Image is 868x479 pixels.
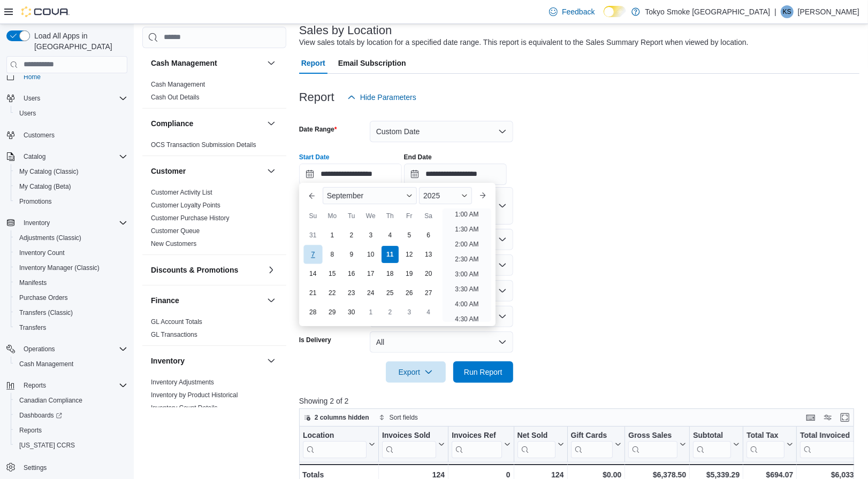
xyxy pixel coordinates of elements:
button: Cash Management [151,58,263,68]
div: day-16 [343,265,360,282]
button: Reports [2,378,132,393]
a: Customers [19,129,59,142]
input: Dark Mode [604,6,626,17]
div: day-20 [420,265,437,282]
button: Reports [11,423,132,438]
span: Reports [15,424,127,437]
li: 3:30 AM [451,283,483,296]
div: day-29 [324,304,341,321]
label: Date Range [299,125,337,134]
button: Inventory [151,356,263,366]
div: Mo [324,207,341,225]
div: Th [382,207,399,225]
button: Reports [19,379,50,392]
button: Previous Month [303,187,321,204]
span: Washington CCRS [15,439,127,452]
button: Purchase Orders [11,290,132,305]
button: Settings [2,459,132,475]
div: day-3 [401,304,418,321]
span: My Catalog (Classic) [19,167,79,176]
a: Promotions [15,195,56,208]
h3: Compliance [151,118,193,129]
span: Inventory Count [15,246,127,259]
span: Purchase Orders [15,291,127,304]
span: Settings [24,463,47,472]
span: Report [301,52,325,74]
div: Kevin Sukhu [781,5,794,18]
button: Users [2,91,132,106]
span: Operations [19,343,127,356]
li: 4:30 AM [451,313,483,326]
span: My Catalog (Classic) [15,165,127,178]
a: Reports [15,424,46,437]
div: day-14 [304,265,322,282]
button: Catalog [19,150,50,163]
div: Su [304,207,322,225]
img: Cova [21,6,70,17]
button: Manifests [11,275,132,290]
span: Run Report [464,367,502,377]
a: Inventory by Product Historical [151,391,238,399]
span: Inventory Manager (Classic) [15,261,127,274]
a: My Catalog (Classic) [15,165,83,178]
p: Showing 2 of 2 [299,396,859,406]
span: Dashboards [19,411,62,420]
div: Gross Sales [628,430,677,441]
div: Sa [420,207,437,225]
span: Promotions [19,197,52,206]
div: Button. Open the month selector. September is currently selected. [323,187,417,204]
button: Transfers [11,320,132,335]
button: Finance [265,294,278,307]
button: Total Tax [747,430,793,458]
button: Invoices Ref [452,430,510,458]
li: 4:00 AM [451,298,483,311]
button: All [370,331,513,353]
div: day-9 [343,246,360,263]
button: Catalog [2,149,132,164]
a: Customer Loyalty Points [151,202,220,209]
li: 3:00 AM [451,268,483,281]
a: Cash Management [15,358,78,370]
div: Gift Card Sales [570,430,613,458]
span: Users [19,109,36,118]
div: day-12 [401,246,418,263]
button: Promotions [11,194,132,209]
span: Load All Apps in [GEOGRAPHIC_DATA] [30,30,127,52]
div: Finance [142,315,286,345]
div: day-4 [382,227,399,244]
div: day-2 [382,304,399,321]
li: 1:30 AM [451,223,483,236]
div: day-28 [304,304,322,321]
span: September [327,191,363,200]
div: day-6 [420,227,437,244]
div: Compliance [142,138,286,156]
h3: Inventory [151,356,185,366]
a: New Customers [151,240,196,248]
button: Export [386,361,446,383]
button: Inventory [265,354,278,367]
button: Gross Sales [628,430,686,458]
div: day-27 [420,284,437,302]
button: Canadian Compliance [11,393,132,408]
button: Operations [19,343,59,356]
span: Inventory [24,219,50,227]
span: My Catalog (Beta) [15,180,127,193]
h3: Finance [151,295,179,306]
div: day-26 [401,284,418,302]
span: Inventory Count [19,249,65,257]
button: Finance [151,295,263,306]
div: Gross Sales [628,430,677,458]
span: Promotions [15,195,127,208]
button: Sort fields [375,411,422,424]
span: My Catalog (Beta) [19,182,71,191]
div: Total Tax [747,430,785,441]
a: GL Transactions [151,331,197,338]
div: day-17 [362,265,379,282]
button: Hide Parameters [343,87,421,108]
span: [US_STATE] CCRS [19,441,75,450]
div: Gift Cards [570,430,613,441]
div: Invoices Sold [382,430,436,441]
button: My Catalog (Classic) [11,164,132,179]
span: Operations [24,345,55,353]
button: Discounts & Promotions [151,265,263,275]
